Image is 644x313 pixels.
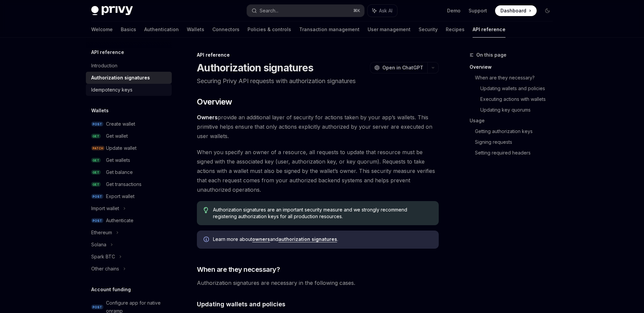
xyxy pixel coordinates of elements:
[197,113,439,141] span: provide an additional layer of security for actions taken by your app’s wallets. This primitive h...
[197,76,439,86] p: Securing Privy API requests with authorization signatures
[91,158,101,163] span: GET
[480,94,558,105] a: Executing actions with wallets
[480,105,558,115] a: Updating key quorums
[247,5,364,17] button: Search...⌘K
[252,236,270,242] a: owners
[86,154,172,166] a: GETGet wallets
[197,62,313,74] h1: Authorization signatures
[91,182,101,187] span: GET
[91,286,131,294] h5: Account funding
[447,7,461,14] a: Demo
[106,120,135,128] div: Create wallet
[212,21,239,38] a: Connectors
[86,84,172,96] a: Idempotency keys
[91,74,150,82] div: Authorization signatures
[86,130,172,142] a: GETGet wallet
[121,21,136,38] a: Basics
[476,51,506,59] span: On this page
[197,300,285,309] span: Updating wallets and policies
[542,5,553,16] button: Toggle dark mode
[495,5,537,16] a: Dashboard
[86,60,172,72] a: Introduction
[91,253,115,261] div: Spark BTC
[213,236,432,243] span: Learn more about and .
[370,62,427,73] button: Open in ChatGPT
[91,170,101,175] span: GET
[86,214,172,227] a: POSTAuthenticate
[144,21,179,38] a: Authentication
[91,107,109,115] h5: Wallets
[470,62,558,72] a: Overview
[91,6,133,15] img: dark logo
[197,114,218,121] a: Owners
[86,166,172,178] a: GETGet balance
[500,7,526,14] span: Dashboard
[382,64,423,71] span: Open in ChatGPT
[353,8,360,13] span: ⌘ K
[475,137,558,147] a: Signing requests
[91,134,101,139] span: GET
[91,146,105,151] span: PATCH
[106,216,133,225] div: Authenticate
[379,7,392,14] span: Ask AI
[299,21,360,38] a: Transaction management
[470,115,558,126] a: Usage
[204,207,208,213] svg: Tip
[86,142,172,154] a: PATCHUpdate wallet
[248,21,291,38] a: Policies & controls
[91,48,124,56] h5: API reference
[91,229,112,237] div: Ethereum
[368,21,411,38] a: User management
[86,178,172,190] a: GETGet transactions
[473,21,505,38] a: API reference
[368,5,397,17] button: Ask AI
[106,132,128,140] div: Get wallet
[197,265,280,274] span: When are they necessary?
[91,265,119,273] div: Other chains
[475,147,558,158] a: Setting required headers
[91,305,103,310] span: POST
[213,206,432,220] span: Authorization signatures are an important security measure and we strongly recommend registering ...
[106,168,133,176] div: Get balance
[86,72,172,84] a: Authorization signatures
[469,7,487,14] a: Support
[197,278,439,288] span: Authorization signatures are necessary in the following cases.
[91,62,117,70] div: Introduction
[91,218,103,223] span: POST
[106,144,137,152] div: Update wallet
[91,122,103,127] span: POST
[91,241,106,249] div: Solana
[475,126,558,137] a: Getting authorization keys
[480,83,558,94] a: Updating wallets and policies
[446,21,465,38] a: Recipes
[91,194,103,199] span: POST
[197,52,439,58] div: API reference
[197,147,439,194] span: When you specify an owner of a resource, all requests to update that resource must be signed with...
[91,204,119,212] div: Import wallet
[106,192,135,200] div: Export wallet
[187,21,204,38] a: Wallets
[91,21,113,38] a: Welcome
[106,156,130,164] div: Get wallets
[204,237,210,243] svg: Info
[419,21,438,38] a: Security
[91,86,132,94] div: Idempotency keys
[106,180,142,188] div: Get transactions
[86,118,172,130] a: POSTCreate wallet
[260,7,278,15] div: Search...
[197,97,232,107] span: Overview
[86,190,172,202] a: POSTExport wallet
[278,236,337,242] a: authorization signatures
[475,72,558,83] a: When are they necessary?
